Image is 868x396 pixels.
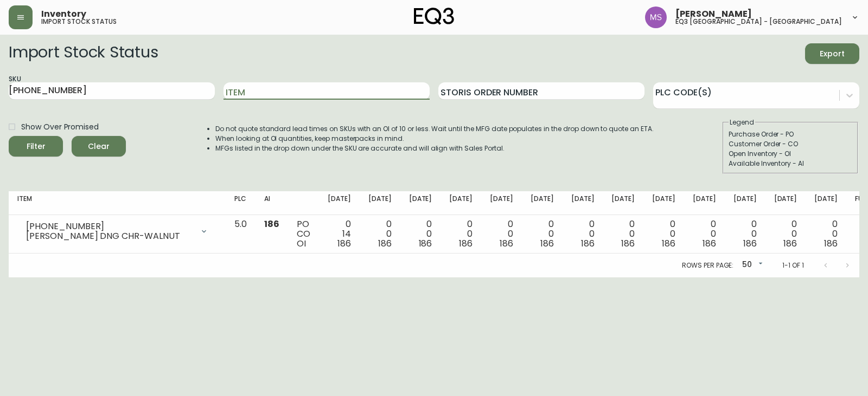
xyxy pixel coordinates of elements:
[531,219,554,249] div: 0 0
[783,237,797,250] span: 186
[806,191,846,215] th: [DATE]
[215,134,654,144] li: When looking at OI quantities, keep masterpacks in mind.
[226,215,256,254] td: 5.0
[703,237,716,250] span: 186
[652,219,675,249] div: 0 0
[80,140,117,153] span: Clear
[729,159,852,168] div: Available Inventory - AI
[621,237,635,250] span: 186
[72,136,126,157] button: Clear
[729,129,852,139] div: Purchase Order - PO
[419,237,432,250] span: 186
[765,191,806,215] th: [DATE]
[675,10,752,18] span: [PERSON_NAME]
[581,237,595,250] span: 186
[725,191,765,215] th: [DATE]
[682,261,733,270] p: Rows per page:
[378,237,392,250] span: 186
[490,219,513,249] div: 0 0
[824,237,838,250] span: 186
[814,219,838,249] div: 0 0
[441,191,481,215] th: [DATE]
[743,237,757,250] span: 186
[226,191,256,215] th: PLC
[500,237,513,250] span: 186
[368,219,392,249] div: 0 0
[9,43,158,64] h2: Import Stock Status
[297,237,306,250] span: OI
[360,191,400,215] th: [DATE]
[643,191,684,215] th: [DATE]
[729,118,755,127] legend: Legend
[645,7,667,28] img: 1b6e43211f6f3cc0b0729c9049b8e7af
[41,18,117,25] h5: import stock status
[400,191,441,215] th: [DATE]
[21,121,99,133] span: Show Over Promised
[774,219,797,249] div: 0 0
[409,219,432,249] div: 0 0
[337,237,351,250] span: 186
[215,124,654,134] li: Do not quote standard lead times on SKUs with an OI of 10 or less. Wait until the MFG date popula...
[693,219,716,249] div: 0 0
[297,219,310,249] div: PO CO
[522,191,563,215] th: [DATE]
[9,191,226,215] th: Item
[264,218,279,230] span: 186
[662,237,675,250] span: 186
[9,136,63,157] button: Filter
[26,231,193,241] div: [PERSON_NAME] DNG CHR-WALNUT
[540,237,554,250] span: 186
[414,8,454,25] img: logo
[563,191,603,215] th: [DATE]
[319,191,360,215] th: [DATE]
[733,219,757,249] div: 0 0
[782,261,804,270] p: 1-1 of 1
[738,256,765,274] div: 50
[603,191,643,215] th: [DATE]
[729,149,852,159] div: Open Inventory - OI
[449,219,473,249] div: 0 0
[611,219,635,249] div: 0 0
[459,237,473,250] span: 186
[814,47,851,61] span: Export
[675,18,842,25] h5: eq3 [GEOGRAPHIC_DATA] - [GEOGRAPHIC_DATA]
[684,191,725,215] th: [DATE]
[481,191,522,215] th: [DATE]
[805,43,859,64] button: Export
[729,139,852,149] div: Customer Order - CO
[328,219,351,249] div: 0 14
[215,144,654,153] li: MFGs listed in the drop down under the SKU are accurate and will align with Sales Portal.
[17,219,217,243] div: [PHONE_NUMBER][PERSON_NAME] DNG CHR-WALNUT
[571,219,595,249] div: 0 0
[26,222,193,231] div: [PHONE_NUMBER]
[41,10,86,18] span: Inventory
[256,191,288,215] th: AI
